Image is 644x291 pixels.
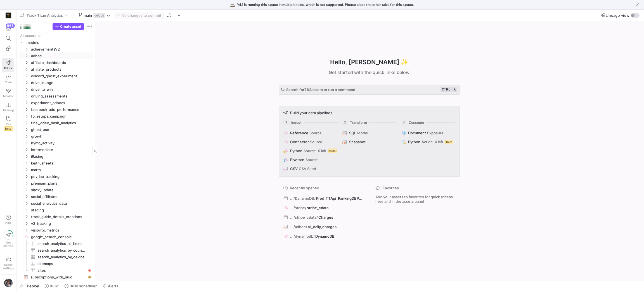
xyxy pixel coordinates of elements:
[307,206,328,210] span: stripe_cdata
[304,149,316,153] span: Source
[306,158,318,162] span: Source
[53,23,84,30] button: Create asset
[2,86,14,100] a: Monitor
[310,140,322,144] span: Source
[31,106,92,113] span: facebook_ads_performance
[31,59,92,66] span: affiliate_dashboards
[282,204,364,211] button: .../stripe/stripe_cdata
[3,241,13,247] span: Get started
[290,206,306,210] span: .../stripe/
[330,58,408,67] h1: Hello, [PERSON_NAME] ✨
[31,167,92,173] span: marts
[31,220,92,227] span: v3_tracking
[290,111,332,115] span: Build your data pipelines
[5,80,12,84] span: Code
[19,213,93,220] div: Press SPACE to select this row.
[19,39,93,46] div: Press SPACE to select this row.
[400,130,456,136] button: DocumentExposure
[50,284,58,288] span: Build
[282,165,338,172] button: CSVCSV Seed
[19,93,93,99] div: Press SPACE to select this row.
[19,247,93,254] a: search_analytics_by_country​​​​​​​​​
[341,130,397,136] button: SQLModel
[19,240,93,247] a: search_analytics_all_fields​​​​​​​​​
[31,113,92,120] span: fb_setups_campaign
[6,122,11,126] span: PRs
[19,240,93,247] div: Press SPACE to select this row.
[37,254,86,260] span: search_analytics_by_device​​​​​​​​​
[5,221,12,224] span: Help
[315,234,335,238] span: DynamoDB
[19,233,93,240] div: Press SPACE to select this row.
[2,11,14,20] a: https://storage.googleapis.com/y42-prod-data-exchange/images/M4PIZmlr0LOyhR8acEy9Mp195vnbki1rrADR...
[60,25,81,28] span: Create asset
[408,131,426,135] span: Document
[400,139,456,145] button: PythonAction0 leftBeta
[31,140,92,146] span: hymo_activity
[37,267,86,274] span: sites​​​​​​​​​
[445,140,453,144] span: Beta
[290,166,298,171] span: CSV
[2,23,14,33] button: 963
[31,227,92,233] span: visibility_metrics
[19,220,93,227] div: Press SPACE to select this row.
[2,100,14,114] a: Catalog
[100,281,121,291] button: Alerts
[290,215,318,220] span: .../stripe_cdata/
[19,106,93,113] div: Press SPACE to select this row.
[19,180,93,187] div: Press SPACE to select this row.
[31,127,92,133] span: ghost_use
[316,196,363,201] span: Prod_TTApi_RankingDBProd677EEB0D_KSKQGHVDV6Y
[237,3,414,7] span: Y42 is running this space in multiple tabs, which is not supported. Please close the other tabs f...
[282,130,338,136] button: ReferenceSource
[19,73,93,79] div: Press SPACE to select this row.
[349,131,356,135] span: SQL
[19,193,93,200] div: Press SPACE to select this row.
[328,149,337,153] span: Beta
[31,53,92,59] span: adhoc
[290,149,302,153] span: Python
[37,240,86,247] span: search_analytics_all_fields​​​​​​​​​
[6,13,11,18] img: https://storage.googleapis.com/y42-prod-data-exchange/images/M4PIZmlr0LOyhR8acEy9Mp195vnbki1rrADR...
[31,100,92,106] span: experiment_adhocs
[19,254,93,260] a: search_analytics_by_device​​​​​​​​​
[27,13,63,18] span: Track Titan Analytics
[422,140,433,144] span: Action
[290,131,308,135] span: Reference
[19,99,93,106] div: Press SPACE to select this row.
[19,153,93,160] div: Press SPACE to select this row.
[19,207,93,213] div: Press SPACE to select this row.
[4,278,13,287] img: https://lh3.googleusercontent.com/a/AEdFTp5zC-foZFgAndG80ezPFSJoLY2tP00FMcRVqbPJ=s96-c
[77,12,112,19] button: maindefault
[4,66,12,70] span: Editor
[31,66,92,73] span: affiliate_products
[3,108,14,112] span: Catalog
[3,263,14,270] span: Space settings
[19,173,93,180] div: Press SPACE to select this row.
[357,131,368,135] span: Model
[70,284,97,288] span: Build scheduler
[2,212,14,227] button: Help
[31,234,92,240] span: google_search_console​​​​​​​​
[19,146,93,153] div: Press SPACE to select this row.
[62,281,99,291] button: Build scheduler
[108,284,118,288] span: Alerts
[290,234,315,238] span: .../dynamodb/
[19,126,93,133] div: Press SPACE to select this row.
[3,94,14,98] span: Monitor
[31,187,92,193] span: slack_update
[4,126,13,131] span: Beta
[30,274,86,280] span: subscriptions_with_uuid​​​​​​​​​​
[19,233,93,240] a: google_search_console​​​​​​​​
[31,73,92,79] span: discord_ghost_experiment
[19,267,93,274] div: Press SPACE to select this row.
[31,160,92,166] span: keith_sheets
[19,86,93,93] div: Press SPACE to select this row.
[19,120,93,126] div: Press SPACE to select this row.
[2,72,14,86] a: Code
[19,260,93,267] div: Press SPACE to select this row.
[318,149,326,153] span: 0 left
[299,166,316,171] span: CSV Seed
[84,13,92,18] span: main
[19,187,93,193] div: Press SPACE to select this row.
